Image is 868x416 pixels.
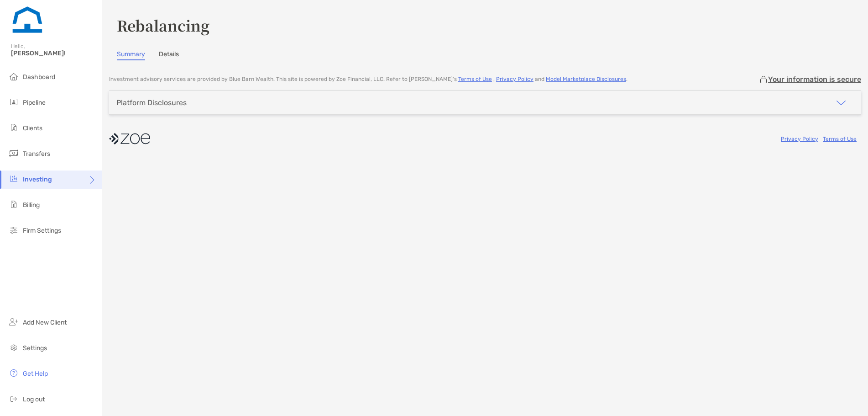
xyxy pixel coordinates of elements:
img: clients icon [8,122,19,133]
a: Terms of Use [823,136,857,142]
a: Privacy Policy [781,136,818,142]
h3: Rebalancing [117,15,853,36]
span: Settings [23,344,47,352]
span: Dashboard [23,73,55,81]
a: Privacy Policy [496,76,533,82]
span: [PERSON_NAME]! [11,49,96,57]
img: investing icon [8,173,19,184]
span: Firm Settings [23,227,61,235]
img: icon arrow [836,97,847,108]
img: settings icon [8,342,19,353]
p: Your information is secure [768,75,861,84]
img: company logo [109,128,150,149]
img: firm-settings icon [8,224,19,235]
div: Platform Disclosures [116,98,187,107]
span: Log out [23,395,45,403]
span: Billing [23,201,40,209]
img: get-help icon [8,368,19,379]
img: pipeline icon [8,96,19,107]
img: logout icon [8,393,19,404]
span: Pipeline [23,99,46,107]
img: Zoe Logo [11,4,44,37]
a: Details [159,50,179,60]
span: Clients [23,124,42,132]
img: add_new_client icon [8,316,19,327]
img: transfers icon [8,148,19,159]
a: Model Marketplace Disclosures [546,76,626,82]
img: billing icon [8,199,19,210]
span: Add New Client [23,319,67,326]
span: Get Help [23,370,48,378]
a: Summary [117,50,145,60]
span: Transfers [23,150,50,158]
img: dashboard icon [8,71,19,82]
span: Investing [23,176,52,183]
p: Investment advisory services are provided by Blue Barn Wealth . This site is powered by Zoe Finan... [109,76,627,83]
a: Terms of Use [458,76,492,82]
